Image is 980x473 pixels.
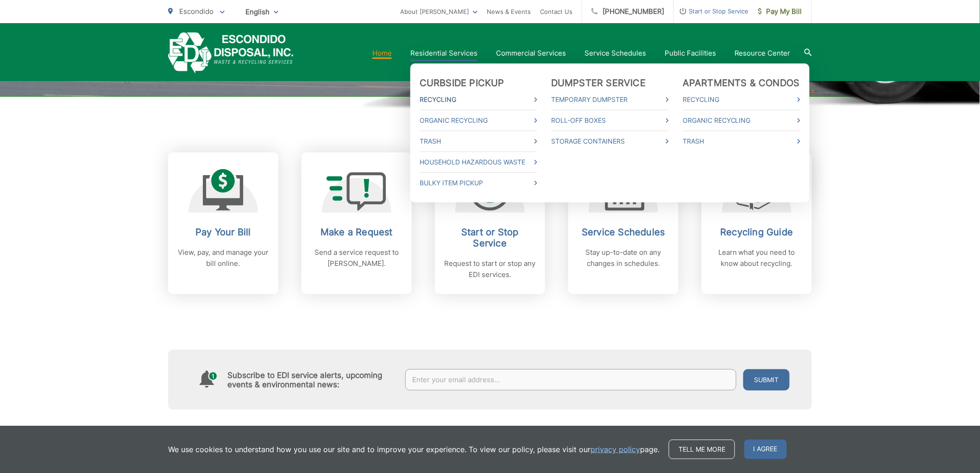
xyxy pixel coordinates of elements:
a: Roll-Off Boxes [551,115,669,126]
a: Tell me more [669,440,735,459]
h2: Make a Request [311,227,402,238]
h2: Start or Stop Service [444,227,536,249]
a: Dumpster Service [551,77,646,88]
a: News & Events [487,6,531,17]
a: Household Hazardous Waste [420,157,537,168]
a: Trash [420,136,537,147]
a: Make a Request Send a service request to [PERSON_NAME]. [302,152,412,294]
h2: Recycling Guide [711,227,803,238]
span: Pay My Bill [758,6,802,17]
a: Service Schedules [584,48,646,59]
a: Commercial Services [496,48,566,59]
a: Organic Recycling [683,115,800,126]
p: Request to start or stop any EDI services. [444,258,536,280]
a: Curbside Pickup [420,77,504,88]
a: Home [372,48,392,59]
button: Submit [743,369,790,391]
h4: Subscribe to EDI service alerts, upcoming events & environmental news: [227,371,396,389]
a: Apartments & Condos [683,77,800,88]
a: Recycling [683,94,800,105]
p: Learn what you need to know about recycling. [711,247,803,269]
a: Contact Us [540,6,572,17]
a: About [PERSON_NAME] [400,6,477,17]
a: Temporary Dumpster [551,94,669,105]
a: Service Schedules Stay up-to-date on any changes in schedules. [568,152,678,294]
p: Stay up-to-date on any changes in schedules. [578,247,669,269]
p: We use cookies to understand how you use our site and to improve your experience. To view our pol... [168,444,660,455]
a: Public Facilities [665,48,716,59]
p: Send a service request to [PERSON_NAME]. [311,247,402,269]
a: Pay Your Bill View, pay, and manage your bill online. [168,152,278,294]
span: English [239,4,285,20]
a: Bulky Item Pickup [420,177,537,189]
a: Recycling Guide Learn what you need to know about recycling. [702,152,812,294]
span: Escondido [179,7,214,16]
a: Resource Center [735,48,791,59]
a: Trash [683,136,800,147]
span: I agree [744,440,787,459]
a: Residential Services [410,48,477,59]
p: View, pay, and manage your bill online. [177,247,269,269]
h2: Pay Your Bill [177,227,269,238]
a: Storage Containers [551,136,669,147]
h2: Service Schedules [578,227,669,238]
a: Organic Recycling [420,115,537,126]
a: privacy policy [591,444,640,455]
input: Enter your email address... [405,369,737,391]
a: EDCD logo. Return to the homepage. [168,32,294,74]
a: Recycling [420,94,537,105]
